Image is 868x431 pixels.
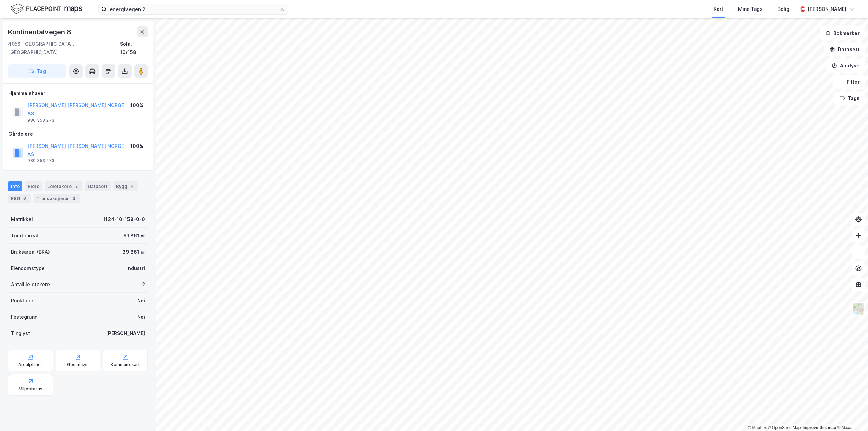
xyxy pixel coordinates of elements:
[120,40,148,56] div: Sola, 10/158
[45,181,82,191] div: Leietakere
[714,5,723,13] div: Kart
[18,362,42,367] div: Arealplaner
[27,118,54,123] div: 980 353 273
[8,130,147,138] div: Gårdeiere
[27,158,54,163] div: 980 353 273
[803,425,836,430] a: Improve this map
[123,232,145,240] div: 61 861 ㎡
[142,280,145,289] div: 2
[826,59,865,73] button: Analyse
[130,101,143,110] div: 100%
[8,194,31,203] div: ESG
[129,183,136,190] div: 4
[8,89,147,97] div: Hjemmelshaver
[852,302,865,315] img: Z
[126,264,145,272] div: Industri
[11,3,82,15] img: logo.f888ab2527a4732fd821a326f86c7f29.svg
[777,5,789,13] div: Bolig
[137,297,145,305] div: Nei
[808,5,846,13] div: [PERSON_NAME]
[130,142,143,150] div: 100%
[11,280,50,289] div: Antall leietakere
[820,26,865,40] button: Bokmerker
[748,425,767,430] a: Mapbox
[11,215,33,223] div: Matrikkel
[11,248,50,256] div: Bruksareal (BRA)
[8,26,72,37] div: Kontinentalvegen 8
[834,92,865,105] button: Tags
[11,297,33,305] div: Punktleie
[8,181,22,191] div: Info
[11,264,45,272] div: Eiendomstype
[768,425,801,430] a: OpenStreetMap
[85,181,111,191] div: Datasett
[113,181,138,191] div: Bygg
[111,362,140,367] div: Kommunekart
[21,195,28,202] div: 6
[8,64,66,78] button: Tag
[824,43,865,56] button: Datasett
[122,248,145,256] div: 39 861 ㎡
[738,5,763,13] div: Mine Tags
[11,232,38,240] div: Tomteareal
[34,194,80,203] div: Transaksjoner
[67,362,89,367] div: Geoinnsyn
[11,313,37,321] div: Festegrunn
[71,195,77,202] div: 2
[19,386,42,392] div: Miljøstatus
[106,329,145,337] div: [PERSON_NAME]
[103,215,145,223] div: 1124-10-158-0-0
[834,398,868,431] iframe: Chat Widget
[73,183,80,190] div: 2
[833,75,865,89] button: Filter
[107,4,280,14] input: Søk på adresse, matrikkel, gårdeiere, leietakere eller personer
[25,181,42,191] div: Eiere
[11,329,30,337] div: Tinglyst
[137,313,145,321] div: Nei
[8,40,120,56] div: 4056, [GEOGRAPHIC_DATA], [GEOGRAPHIC_DATA]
